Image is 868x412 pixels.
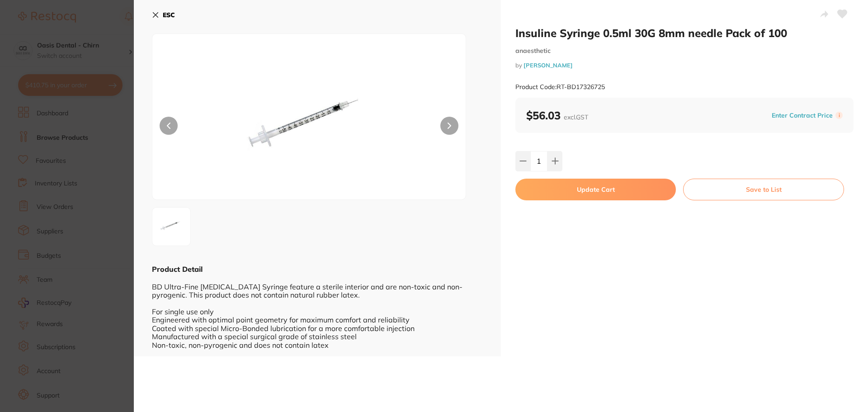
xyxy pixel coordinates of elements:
small: anaesthetic [515,47,854,55]
b: Product Detail [152,265,203,274]
div: BD Ultra-Fine [MEDICAL_DATA] Syringe feature a sterile interior and are non-toxic and non-pyrogen... [152,274,483,349]
small: Product Code: RT-BD17326725 [515,83,605,91]
span: excl. GST [564,113,588,121]
button: Save to List [683,179,844,200]
img: MjY3MjUuanBn [155,210,188,243]
small: by [515,62,854,69]
b: $56.03 [526,109,588,122]
label: i [835,112,843,119]
img: MjY3MjUuanBn [215,57,403,199]
h2: Insuline Syringe 0.5ml 30G 8mm needle Pack of 100 [515,26,854,40]
button: ESC [152,7,175,23]
a: [PERSON_NAME] [524,62,573,69]
b: ESC [163,11,175,19]
button: Update Cart [515,179,676,200]
button: Enter Contract Price [769,111,835,120]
